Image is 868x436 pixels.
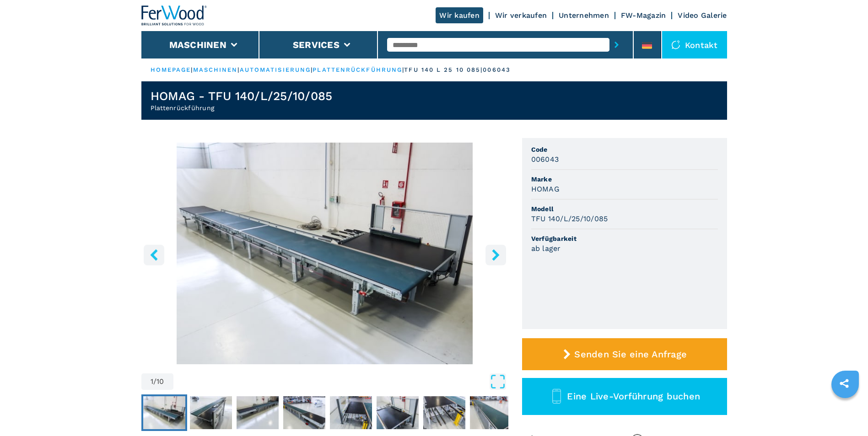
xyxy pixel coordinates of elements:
[531,204,718,213] span: Modell
[468,394,514,431] button: Go to Slide 8
[151,66,191,73] a: HOMEPAGE
[144,245,164,265] button: left-button
[485,245,506,265] button: right-button
[237,396,279,429] img: 4d4048f2ef1c9e16b4d7ecc51b54ca73
[522,338,727,370] button: Senden Sie eine Anfrage
[237,66,239,73] span: |
[522,378,727,415] button: Eine Live-Vorführung buchen
[235,394,280,431] button: Go to Slide 3
[141,143,508,364] div: Go to Slide 1
[156,378,164,385] span: 10
[531,145,718,154] span: Code
[151,103,333,112] h2: Plattenrückführung
[531,175,718,184] span: Marke
[151,378,153,385] span: 1
[678,11,727,20] a: Video Galerie
[495,11,547,20] a: Wir verkaufen
[240,66,311,73] a: automatisierung
[531,213,608,224] h3: TFU 140/L/25/10/085
[281,394,327,431] button: Go to Slide 4
[141,394,508,431] nav: Thumbnail Navigation
[328,394,374,431] button: Go to Slide 5
[833,372,856,395] a: sharethis
[190,396,232,429] img: 911a513c40523c6f9e36c34b6eb7ab75
[404,66,483,74] p: tfu 140 l 25 10 085 |
[191,66,193,73] span: |
[313,66,402,73] a: plattenrückführung
[193,66,238,73] a: maschinen
[153,378,156,385] span: /
[151,89,333,103] h1: HOMAG - TFU 140/L/25/10/085
[402,66,404,73] span: |
[176,373,506,390] button: Open Fullscreen
[143,396,185,429] img: 00010f2e524f9850310eecb94522af6f
[609,34,624,55] button: submit-button
[141,5,207,26] img: Ferwood
[421,394,467,431] button: Go to Slide 7
[574,349,687,360] span: Senden Sie eine Anfrage
[375,394,421,431] button: Go to Slide 6
[531,243,561,254] h3: ab lager
[483,66,511,74] p: 006043
[621,11,666,20] a: FW-Magazin
[283,396,325,429] img: c2c9d2299989f4564a27c922739047f4
[141,143,508,364] img: Plattenrückführung HOMAG TFU 140/L/25/10/085
[423,396,465,429] img: c338c1090fabf9f6ad550e2eae08e7cb
[293,39,340,50] button: Services
[559,11,609,20] a: Unternehmen
[377,396,419,429] img: e0f10bd523ad30eceafbdc8de3ead796
[330,396,372,429] img: f15f5884d6fc2a8d7e5e8325fd93c1cd
[531,154,559,165] h3: 006043
[662,31,727,58] div: Kontakt
[188,394,234,431] button: Go to Slide 2
[141,394,187,431] button: Go to Slide 1
[671,40,680,49] img: Kontakt
[470,396,512,429] img: 6871e1f62aa1ea3278aac9a90a9f3e61
[531,234,718,243] span: Verfügbarkeit
[531,184,560,194] h3: HOMAG
[567,391,700,402] span: Eine Live-Vorführung buchen
[169,39,226,50] button: Maschinen
[436,7,483,23] a: Wir kaufen
[311,66,313,73] span: |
